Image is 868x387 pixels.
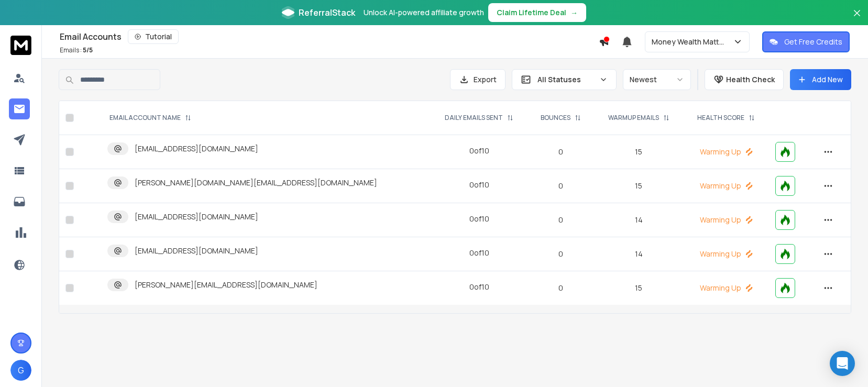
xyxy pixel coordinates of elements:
div: 0 of 10 [469,146,489,156]
div: 0 of 10 [469,180,489,190]
p: Unlock AI-powered affiliate growth [364,7,484,18]
button: Add New [790,69,851,90]
button: Newest [623,69,691,90]
div: Open Intercom Messenger [830,351,855,376]
p: Warming Up [690,283,763,293]
button: G [10,360,31,381]
p: 0 [534,181,587,191]
p: BOUNCES [541,114,570,122]
td: 15 [594,271,684,305]
p: [PERSON_NAME][DOMAIN_NAME][EMAIL_ADDRESS][DOMAIN_NAME] [135,178,377,188]
button: Tutorial [128,29,179,44]
p: Warming Up [690,147,763,157]
button: Health Check [705,69,784,90]
div: Email Accounts [60,29,599,44]
td: 14 [594,237,684,271]
p: 0 [534,283,587,293]
p: Money Wealth Matters [652,37,733,47]
button: Get Free Credits [762,31,850,52]
span: 5 / 5 [83,46,93,54]
p: Warming Up [690,249,763,259]
p: Health Check [726,74,775,85]
p: 0 [534,147,587,157]
span: → [570,7,578,18]
p: All Statuses [537,74,595,85]
div: 0 of 10 [469,248,489,258]
p: Get Free Credits [784,37,842,47]
button: Export [450,69,506,90]
p: [PERSON_NAME][EMAIL_ADDRESS][DOMAIN_NAME] [135,280,317,290]
p: Warming Up [690,215,763,225]
p: 0 [534,215,587,225]
button: Claim Lifetime Deal→ [488,3,586,22]
p: WARMUP EMAILS [608,114,659,122]
span: ReferralStack [299,6,355,19]
td: 15 [594,169,684,203]
div: 0 of 10 [469,214,489,224]
button: Close banner [850,6,864,31]
td: 14 [594,203,684,237]
p: 0 [534,249,587,259]
p: [EMAIL_ADDRESS][DOMAIN_NAME] [135,246,258,256]
p: Warming Up [690,181,763,191]
div: EMAIL ACCOUNT NAME [109,114,191,122]
p: Emails : [60,46,93,54]
p: [EMAIL_ADDRESS][DOMAIN_NAME] [135,143,258,154]
p: [EMAIL_ADDRESS][DOMAIN_NAME] [135,212,258,222]
div: 0 of 10 [469,282,489,292]
p: HEALTH SCORE [697,114,744,122]
td: 15 [594,135,684,169]
p: DAILY EMAILS SENT [445,114,503,122]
